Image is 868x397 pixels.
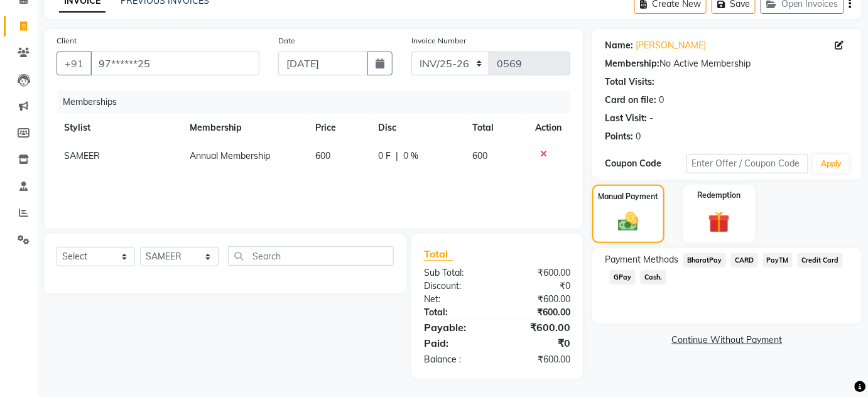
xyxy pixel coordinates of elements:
[702,209,737,236] img: _gift.svg
[182,114,308,142] th: Membership
[415,293,497,306] div: Net:
[396,150,398,163] span: |
[528,114,570,142] th: Action
[58,90,580,114] div: Memberships
[57,114,182,142] th: Stylist
[763,253,793,268] span: PayTM
[64,150,100,161] span: SAMEER
[497,306,580,319] div: ₹600.00
[472,150,487,161] span: 600
[497,280,580,293] div: ₹0
[415,353,497,366] div: Balance :
[415,320,497,335] div: Payable:
[636,130,641,143] div: 0
[605,112,647,125] div: Last Visit:
[659,94,664,107] div: 0
[649,112,653,125] div: -
[497,320,580,335] div: ₹600.00
[605,94,656,107] div: Card on file:
[415,280,497,293] div: Discount:
[415,266,497,280] div: Sub Total:
[605,130,633,143] div: Points:
[610,270,636,285] span: GPay
[90,52,259,75] input: Search by Name/Mobile/Email/Code
[278,35,295,46] label: Date
[595,334,859,347] a: Continue Without Payment
[605,39,633,52] div: Name:
[598,191,658,202] label: Manual Payment
[424,247,453,261] span: Total
[731,253,758,268] span: CARD
[813,155,849,173] button: Apply
[415,306,497,319] div: Total:
[605,57,849,70] div: No Active Membership
[683,253,726,268] span: BharatPay
[497,335,580,351] div: ₹0
[411,35,466,46] label: Invoice Number
[686,154,809,173] input: Enter Offer / Coupon Code
[612,210,645,234] img: _cash.svg
[308,114,371,142] th: Price
[641,270,666,285] span: Cash.
[415,335,497,351] div: Paid:
[605,157,686,170] div: Coupon Code
[465,114,528,142] th: Total
[798,253,843,268] span: Credit Card
[497,266,580,280] div: ₹600.00
[371,114,465,142] th: Disc
[605,253,678,266] span: Payment Methods
[698,190,741,201] label: Redemption
[315,150,330,161] span: 600
[228,246,394,266] input: Search
[57,35,77,46] label: Client
[636,39,706,52] a: [PERSON_NAME]
[605,75,654,89] div: Total Visits:
[57,52,92,75] button: +91
[497,353,580,366] div: ₹600.00
[497,293,580,306] div: ₹600.00
[403,150,418,163] span: 0 %
[378,150,391,163] span: 0 F
[190,150,270,161] span: Annual Membership
[605,57,659,70] div: Membership:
